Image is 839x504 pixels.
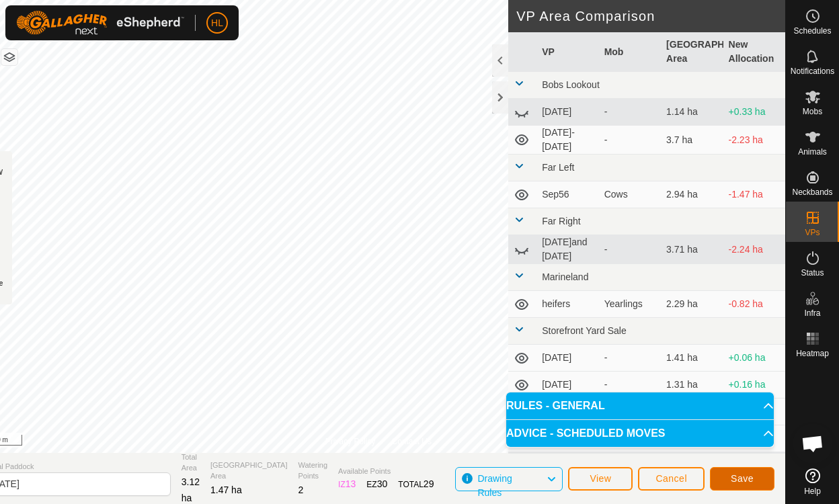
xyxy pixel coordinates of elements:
[791,67,834,75] span: Notifications
[182,452,200,474] span: Total Area
[786,463,839,501] a: Help
[346,478,356,489] span: 13
[792,188,832,196] span: Neckbands
[604,378,655,392] div: -
[366,477,387,491] div: EZ
[793,27,831,35] span: Schedules
[536,99,598,126] td: [DATE]
[638,467,705,491] button: Cancel
[604,351,655,365] div: -
[710,467,774,491] button: Save
[536,345,598,372] td: [DATE]
[604,297,655,311] div: Yearlings
[723,126,785,155] td: -2.23 ha
[506,420,774,447] p-accordion-header: ADVICE - SCHEDULED MOVES
[338,466,434,477] span: Available Points
[723,99,785,126] td: +0.33 ha
[723,32,785,72] th: New Allocation
[661,126,723,155] td: 3.7 ha
[723,345,785,372] td: +0.06 ha
[661,291,723,318] td: 2.29 ha
[298,460,328,482] span: Watering Points
[542,79,600,90] span: Bobs Lookout
[298,485,304,495] span: 2
[536,372,598,398] td: [DATE]
[325,435,376,448] a: Privacy Policy
[661,372,723,398] td: 1.31 ha
[798,148,827,156] span: Animals
[536,32,598,72] th: VP
[377,478,388,489] span: 30
[506,428,665,439] span: ADVICE - SCHEDULED MOVES
[803,108,822,116] span: Mobs
[182,476,200,503] span: 3.12 ha
[506,392,774,419] p-accordion-header: RULES - GENERAL
[604,133,655,147] div: -
[604,105,655,119] div: -
[661,32,723,72] th: [GEOGRAPHIC_DATA] Area
[542,271,588,282] span: Marineland
[801,269,824,277] span: Status
[796,349,829,358] span: Heatmap
[536,181,598,208] td: Sep56
[599,32,661,72] th: Mob
[661,99,723,126] td: 1.14 ha
[477,473,512,498] span: Drawing Rules
[536,126,598,155] td: [DATE]-[DATE]
[1,49,17,65] button: Map Layers
[655,473,687,484] span: Cancel
[210,460,288,482] span: [GEOGRAPHIC_DATA] Area
[542,162,574,173] span: Far Left
[723,291,785,318] td: -0.82 ha
[804,309,820,317] span: Infra
[604,187,655,202] div: Cows
[723,235,785,264] td: -2.24 ha
[424,478,434,489] span: 29
[338,477,356,491] div: IZ
[211,16,223,30] span: HL
[661,345,723,372] td: 1.41 ha
[604,243,655,257] div: -
[805,228,820,237] span: VPs
[723,181,785,208] td: -1.47 ha
[506,401,605,411] span: RULES - GENERAL
[392,435,432,448] a: Contact Us
[661,181,723,208] td: 2.94 ha
[398,477,434,491] div: TOTAL
[536,291,598,318] td: heifers
[661,235,723,264] td: 3.71 ha
[536,235,598,264] td: [DATE]and [DATE]
[542,216,581,226] span: Far Right
[723,372,785,398] td: +0.16 ha
[804,487,821,495] span: Help
[210,485,242,495] span: 1.47 ha
[568,467,633,491] button: View
[516,8,785,24] h2: VP Area Comparison
[731,473,754,484] span: Save
[590,473,611,484] span: View
[793,423,833,464] a: Open chat
[16,11,184,35] img: Gallagher Logo
[542,325,627,336] span: Storefront Yard Sale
